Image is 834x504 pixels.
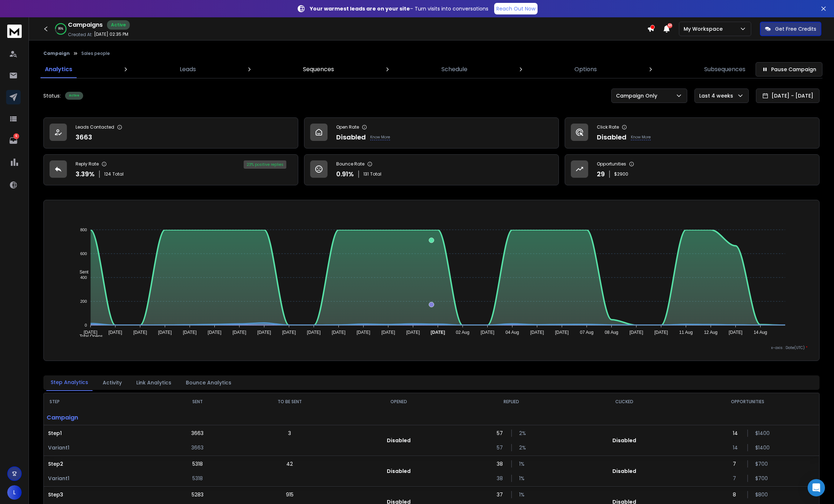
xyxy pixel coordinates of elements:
[74,334,103,339] span: Total Opens
[597,169,605,179] p: 29
[580,330,593,335] tspan: 07 Aug
[555,330,569,335] tspan: [DATE]
[497,460,504,468] p: 38
[80,275,87,280] tspan: 400
[574,65,597,74] p: Options
[257,330,271,335] tspan: [DATE]
[286,460,293,468] p: 42
[431,330,445,335] tspan: [DATE]
[565,154,820,185] a: Opportunities29$2900
[7,25,22,38] img: logo
[84,330,98,335] tspan: [DATE]
[676,393,819,410] th: OPPORTUNITIES
[631,134,651,140] p: Know More
[332,330,346,335] tspan: [DATE]
[303,65,334,74] p: Sequences
[387,468,411,475] p: Disabled
[497,475,504,482] p: 38
[441,65,467,74] p: Schedule
[310,5,488,12] p: – Turn visits into conversations
[74,270,89,275] span: Sent
[65,92,83,100] div: Active
[68,32,93,38] p: Created At:
[570,61,601,78] a: Options
[684,25,726,33] p: My Workspace
[76,124,114,130] p: Leads Contacted
[232,330,246,335] tspan: [DATE]
[191,430,204,437] p: 3663
[108,330,122,335] tspan: [DATE]
[80,228,87,232] tspan: 800
[700,61,750,78] a: Subsequences
[699,92,736,99] p: Last 4 weeks
[381,330,395,335] tspan: [DATE]
[80,299,87,303] tspan: 200
[363,171,369,177] span: 131
[80,251,87,256] tspan: 600
[7,485,22,500] button: L
[370,171,381,177] span: Total
[733,460,740,468] p: 7
[733,444,740,451] p: 14
[46,374,93,391] button: Step Analytics
[81,51,110,56] p: Sales people
[44,410,162,425] p: Campaign
[43,117,298,148] a: Leads Contacted3663
[733,430,740,437] p: 14
[597,161,626,167] p: Opportunities
[605,330,618,335] tspan: 08 Aug
[733,491,740,498] p: 8
[629,330,643,335] tspan: [DATE]
[654,330,668,335] tspan: [DATE]
[760,22,821,36] button: Get Free Credits
[704,330,717,335] tspan: 12 Aug
[336,132,366,142] p: Disabled
[43,154,298,185] a: Reply Rate3.39%124Total23% positive replies
[755,444,762,451] p: $ 1400
[755,491,762,498] p: $ 800
[530,330,544,335] tspan: [DATE]
[356,330,370,335] tspan: [DATE]
[6,133,21,148] a: 6
[76,169,95,179] p: 3.39 %
[679,330,693,335] tspan: 11 Aug
[519,430,526,437] p: 2 %
[158,330,172,335] tspan: [DATE]
[192,460,203,468] p: 5318
[233,393,347,410] th: TO BE SENT
[519,444,526,451] p: 2 %
[192,491,204,498] p: 5283
[48,444,158,451] p: Variant 1
[299,61,338,78] a: Sequences
[519,491,526,498] p: 1 %
[244,160,286,169] div: 23 % positive replies
[336,124,359,130] p: Open Rate
[406,330,420,335] tspan: [DATE]
[336,161,364,167] p: Bounce Rate
[756,62,822,77] button: Pause Campaign
[44,393,162,410] th: STEP
[370,134,390,140] p: Know More
[704,65,745,74] p: Subsequences
[40,61,77,78] a: Analytics
[519,475,526,482] p: 1 %
[456,330,469,335] tspan: 02 Aug
[192,475,203,482] p: 5318
[450,393,573,410] th: REPLIED
[754,330,767,335] tspan: 14 Aug
[481,330,495,335] tspan: [DATE]
[497,430,504,437] p: 57
[55,345,808,350] p: x-axis : Date(UTC)
[191,444,204,451] p: 3663
[756,89,820,103] button: [DATE] - [DATE]
[48,460,158,468] p: Step 2
[573,393,676,410] th: CLICKED
[437,61,472,78] a: Schedule
[729,330,743,335] tspan: [DATE]
[612,437,636,444] p: Disabled
[496,5,535,12] p: Reach Out Now
[175,61,200,78] a: Leads
[45,65,72,74] p: Analytics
